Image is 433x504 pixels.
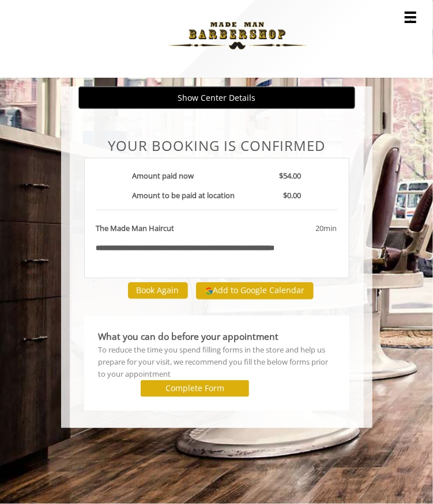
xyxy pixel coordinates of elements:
center: Your Booking is confirmed [84,138,349,153]
b: $54.00 [279,170,301,181]
b: $0.00 [283,190,301,200]
button: menu toggle [405,12,416,23]
b: What you can do before your appointment [99,330,279,343]
label: Complete Form [165,384,224,393]
button: Show Center Details [78,86,355,109]
b: Amount paid now [132,170,194,181]
button: Add to Google Calendar [196,282,314,300]
div: To reduce the time you spend filling forms in the store and help us prepare for your visit, we re... [99,344,335,380]
button: Complete Form [141,380,249,397]
span: . [410,13,412,23]
img: Made Man Barbershop logo [158,4,317,67]
b: Amount to be paid at location [132,190,235,200]
b: The Made Man Haircut [96,222,175,234]
div: 20min [268,222,337,234]
button: Book Again [128,282,188,299]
